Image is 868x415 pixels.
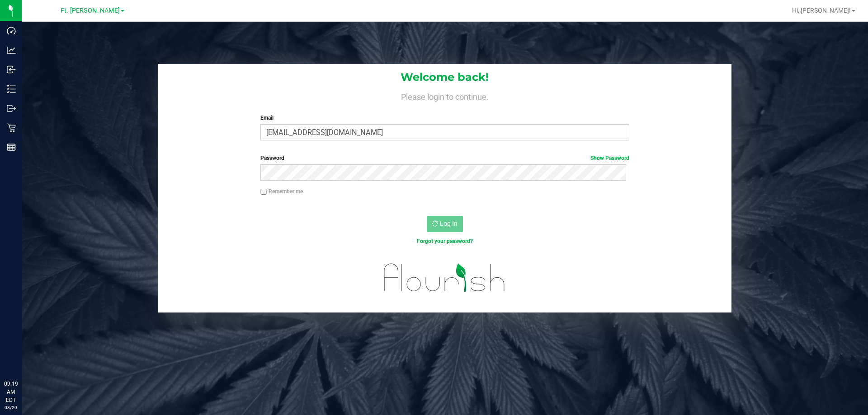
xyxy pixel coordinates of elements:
[260,187,303,196] label: Remember me
[7,26,16,35] inline-svg: Dashboard
[373,255,516,301] img: flourish_logo.svg
[4,404,18,411] p: 08/20
[7,84,16,93] inline-svg: Inventory
[61,7,120,14] span: Ft. [PERSON_NAME]
[590,155,629,161] a: Show Password
[7,143,16,152] inline-svg: Reports
[7,65,16,74] inline-svg: Inbound
[7,46,16,55] inline-svg: Analytics
[4,380,18,404] p: 09:19 AM EDT
[7,104,16,113] inline-svg: Outbound
[427,216,463,232] button: Log In
[260,114,629,122] label: Email
[792,7,851,14] span: Hi, [PERSON_NAME]!
[158,71,731,83] h1: Welcome back!
[440,220,458,227] span: Log In
[158,90,731,101] h4: Please login to continue.
[417,238,473,244] a: Forgot your password?
[260,155,284,161] span: Password
[7,123,16,132] inline-svg: Retail
[260,189,267,195] input: Remember me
